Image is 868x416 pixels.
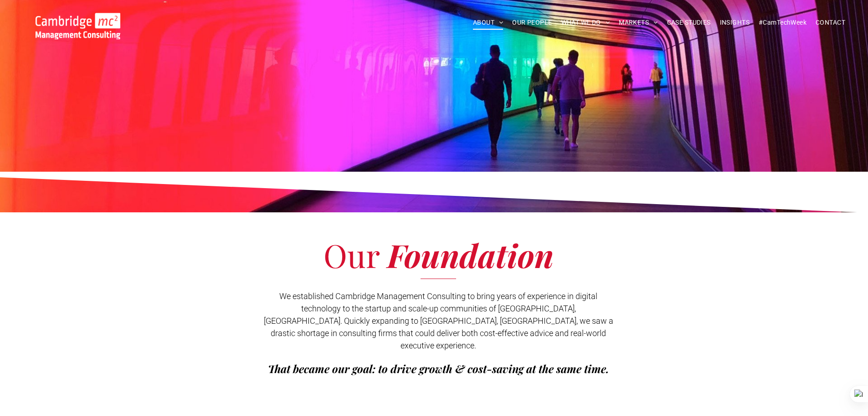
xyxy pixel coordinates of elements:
span: Our [324,233,380,276]
a: ABOUT [468,16,508,30]
span: We established Cambridge Management Consulting to bring years of experience in digital technology... [264,291,613,350]
a: OUR PEOPLE [508,16,556,30]
a: #CamTechWeek [754,16,811,30]
img: Cambridge MC Logo [36,13,120,39]
span: Foundation [387,233,554,276]
a: MARKETS [614,16,662,30]
a: WHAT WE DO [557,16,615,30]
span: That became our goal: to drive growth & cost-saving at the same time. [268,361,609,376]
a: CASE STUDIES [663,16,715,30]
a: CONTACT [811,16,850,30]
a: INSIGHTS [715,16,754,30]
